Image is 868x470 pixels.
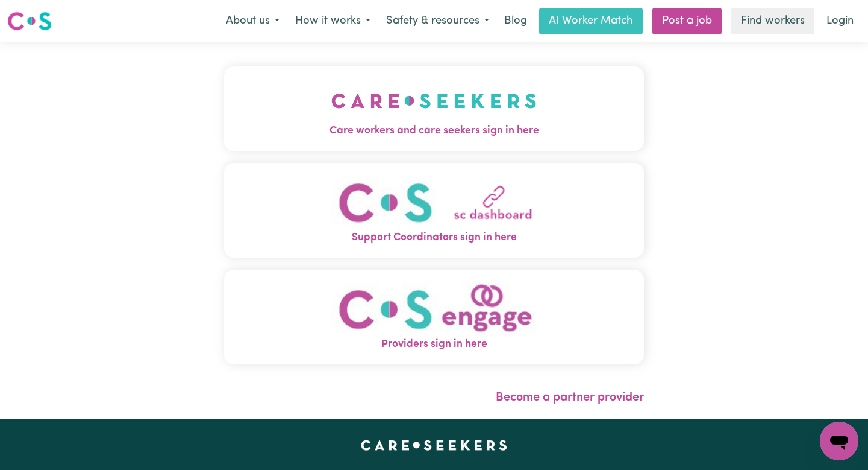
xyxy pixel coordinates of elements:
[731,8,814,34] a: Find workers
[539,8,643,34] a: AI Worker Match
[497,8,534,34] a: Blog
[7,7,52,35] a: Careseekers logo
[224,270,644,364] button: Providers sign in here
[224,123,644,139] span: Care workers and care seekers sign in here
[287,8,378,34] button: How it works
[361,440,507,450] a: Careseekers home page
[224,230,644,246] span: Support Coordinators sign in here
[224,66,644,151] button: Care workers and care seekers sign in here
[224,163,644,258] button: Support Coordinators sign in here
[652,8,722,34] a: Post a job
[7,10,52,32] img: Careseekers logo
[820,422,858,460] iframe: Button to launch messaging window
[819,8,861,34] a: Login
[218,8,287,34] button: About us
[378,8,497,34] button: Safety & resources
[496,392,644,404] a: Become a partner provider
[224,337,644,352] span: Providers sign in here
